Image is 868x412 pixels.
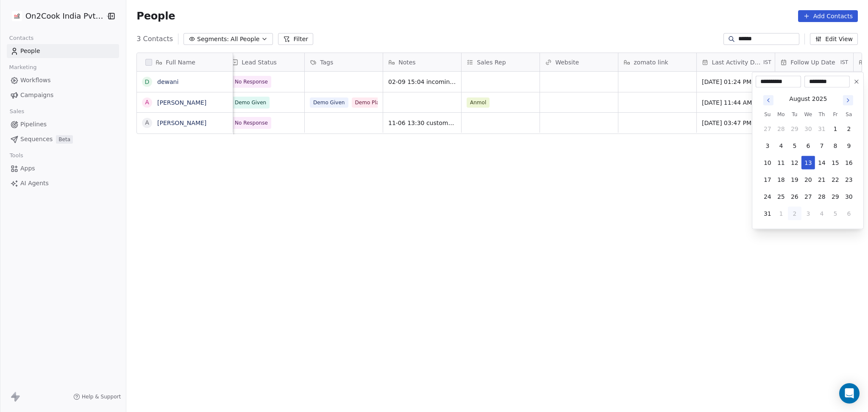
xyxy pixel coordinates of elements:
button: 6 [801,139,815,153]
button: 10 [761,156,774,170]
button: 13 [801,156,815,170]
button: 22 [829,173,842,187]
button: 3 [761,139,774,153]
button: 5 [788,139,801,153]
button: 18 [774,173,788,187]
button: 6 [842,207,856,220]
button: 27 [801,190,815,203]
button: 29 [829,190,842,203]
button: 15 [829,156,842,170]
button: 1 [829,122,842,136]
button: 17 [761,173,774,187]
button: 23 [842,173,856,187]
button: 16 [842,156,856,170]
th: Sunday [761,110,774,119]
button: 2 [842,122,856,136]
button: 29 [788,122,801,136]
button: 5 [829,207,842,220]
th: Tuesday [788,110,801,119]
th: Friday [829,110,842,119]
button: 8 [829,139,842,153]
button: Go to next month [842,95,854,106]
button: 9 [842,139,856,153]
button: 21 [815,173,829,187]
button: 4 [815,207,829,220]
button: 19 [788,173,801,187]
button: 4 [774,139,788,153]
button: 7 [815,139,829,153]
button: 30 [801,122,815,136]
button: 24 [761,190,774,203]
button: 11 [774,156,788,170]
th: Monday [774,110,788,119]
div: August 2025 [789,95,827,103]
button: 3 [801,207,815,220]
th: Thursday [815,110,829,119]
th: Saturday [842,110,856,119]
button: 26 [788,190,801,203]
button: 28 [774,122,788,136]
button: 30 [842,190,856,203]
button: 27 [761,122,774,136]
button: 14 [815,156,829,170]
button: 12 [788,156,801,170]
button: 31 [761,207,774,220]
button: 25 [774,190,788,203]
button: 31 [815,122,829,136]
th: Wednesday [801,110,815,119]
button: 20 [801,173,815,187]
button: 1 [774,207,788,220]
button: Go to previous month [762,95,774,106]
button: 2 [788,207,801,220]
button: 28 [815,190,829,203]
